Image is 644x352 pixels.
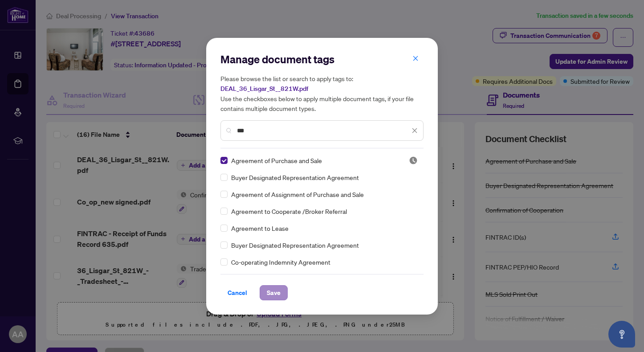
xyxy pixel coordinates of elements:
span: close [412,127,418,134]
span: Save [267,286,281,300]
span: Agreement of Assignment of Purchase and Sale [231,189,364,199]
span: Agreement of Purchase and Sale [231,156,322,165]
span: Agreement to Cooperate /Broker Referral [231,206,347,216]
button: Save [260,285,288,300]
span: DEAL_36_Lisgar_St__821W.pdf [220,85,308,93]
h5: Please browse the list or search to apply tags to: Use the checkboxes below to apply multiple doc... [220,74,424,113]
button: Cancel [220,285,254,300]
span: Co-operating Indemnity Agreement [231,257,330,267]
span: Buyer Designated Representation Agreement [231,172,359,182]
span: close [412,55,419,61]
h2: Manage document tags [220,52,424,66]
button: Open asap [608,321,635,348]
span: Pending Review [409,156,418,165]
img: status [409,156,418,165]
span: Cancel [228,286,247,300]
span: Buyer Designated Representation Agreement [231,240,359,250]
span: Agreement to Lease [231,223,289,233]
